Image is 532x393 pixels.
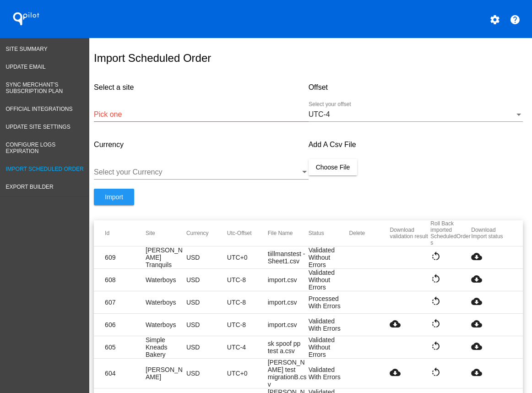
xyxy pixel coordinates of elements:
[349,230,390,236] mat-header-cell: Delete
[186,321,227,328] mat-cell: USD
[6,46,48,52] span: Site Summary
[471,318,482,329] mat-icon: cloud_download
[94,141,308,149] h4: Currency
[6,166,84,172] span: Import Scheduled Order
[309,317,349,332] mat-cell: Validated With Errors
[309,141,523,149] h4: Add A Csv File
[146,321,186,328] mat-cell: Waterboys
[227,254,268,261] mat-cell: UTC+0
[390,318,401,329] mat-icon: cloud_download
[146,299,186,306] mat-cell: Waterboys
[186,230,227,236] mat-header-cell: Currency
[471,367,482,378] mat-icon: cloud_download
[309,83,523,92] h4: Offset
[6,142,56,154] span: Configure logs expiration
[309,366,349,381] mat-cell: Validated With Errors
[430,318,441,329] mat-icon: rotate_left
[471,341,482,352] mat-icon: cloud_download
[94,189,134,205] button: Import
[105,230,146,236] mat-header-cell: Id
[268,321,309,328] mat-cell: import.csv
[268,250,309,265] mat-cell: tiillmanstest - Sheet1.csv
[186,344,227,351] mat-cell: USD
[6,82,63,94] span: Sync Merchant's Subscription Plan
[146,276,186,284] mat-cell: Waterboys
[471,296,482,307] mat-icon: cloud_download
[186,299,227,306] mat-cell: USD
[471,251,482,262] mat-icon: cloud_download
[268,359,309,388] mat-cell: [PERSON_NAME] test migrationB.csv
[471,273,482,284] mat-icon: cloud_download
[227,344,268,351] mat-cell: UTC-4
[94,83,308,92] h4: Select a site
[186,370,227,377] mat-cell: USD
[105,370,146,377] mat-cell: 604
[309,159,358,175] button: Choose File
[309,269,349,291] mat-cell: Validated Without Errors
[390,367,401,378] mat-icon: cloud_download
[309,336,349,358] mat-cell: Validated Without Errors
[430,341,441,352] mat-icon: rotate_left
[471,227,512,240] mat-header-cell: Download Import status
[105,254,146,261] mat-cell: 609
[6,184,54,190] span: Export Builder
[309,230,349,236] mat-header-cell: Status
[186,276,227,284] mat-cell: USD
[430,251,441,262] mat-icon: rotate_left
[146,230,186,236] mat-header-cell: Site
[146,366,186,381] mat-cell: [PERSON_NAME]
[94,52,523,65] h1: Import Scheduled Order
[105,276,146,284] mat-cell: 608
[186,254,227,261] mat-cell: USD
[146,336,186,358] mat-cell: Simple Kneads Bakery
[316,164,350,171] span: Choose File
[489,14,500,25] mat-icon: settings
[146,246,186,268] mat-cell: [PERSON_NAME] Tranquils
[510,14,521,25] mat-icon: help
[105,299,146,306] mat-cell: 607
[268,340,309,355] mat-cell: sk spoof pp test a.csv
[309,246,349,268] mat-cell: Validated Without Errors
[227,299,268,306] mat-cell: UTC-8
[227,230,268,236] mat-header-cell: Utc-Offset
[430,296,441,307] mat-icon: rotate_left
[390,227,430,240] mat-header-cell: Download validation result
[227,321,268,328] mat-cell: UTC-8
[268,299,309,306] mat-cell: import.csv
[430,273,441,284] mat-icon: rotate_left
[94,110,308,119] input: Number
[105,321,146,328] mat-cell: 606
[8,10,44,28] h1: QPilot
[105,193,123,201] span: Import
[309,110,330,118] span: UTC-4
[268,230,309,236] mat-header-cell: File Name
[227,276,268,284] mat-cell: UTC-8
[227,370,268,377] mat-cell: UTC+0
[430,367,441,378] mat-icon: rotate_left
[430,220,471,246] mat-header-cell: Roll Back imported ScheduledOrders
[6,124,71,130] span: Update Site Settings
[6,64,46,70] span: Update Email
[268,276,309,284] mat-cell: import.csv
[309,295,349,310] mat-cell: Processed With Errors
[105,344,146,351] mat-cell: 605
[6,106,73,112] span: Official Integrations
